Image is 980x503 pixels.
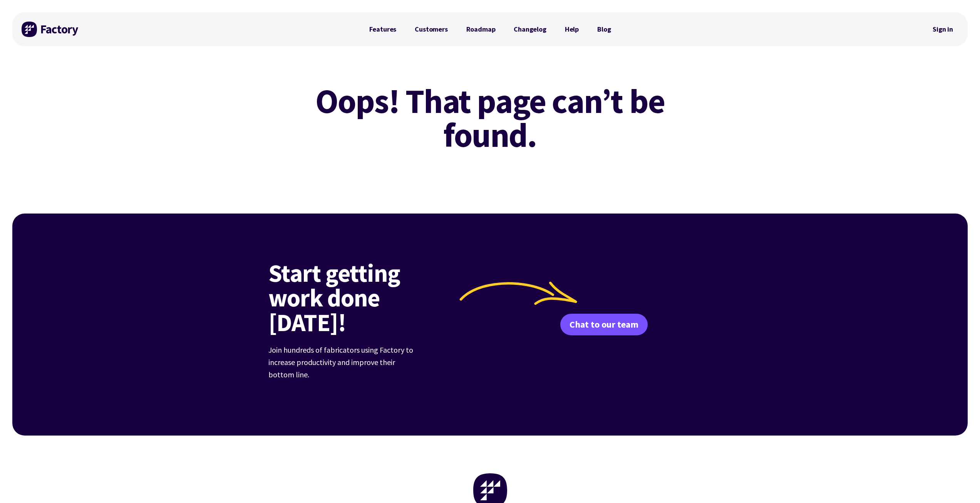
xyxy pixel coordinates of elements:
[588,22,620,37] a: Blog
[927,20,958,38] a: Sign in
[560,314,648,335] a: Chat to our team
[268,261,457,335] h2: Start getting work done [DATE]!
[405,22,457,37] a: Customers
[360,22,620,37] nav: Primary Navigation
[927,20,958,38] nav: Secondary Navigation
[268,344,419,381] p: Join hundreds of fabricators using Factory to increase productivity and improve their bottom line.
[504,22,555,37] a: Changelog
[268,84,712,152] h1: Oops! That page can’t be found.
[457,22,505,37] a: Roadmap
[360,22,406,37] a: Features
[22,22,79,37] img: Factory
[556,22,588,37] a: Help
